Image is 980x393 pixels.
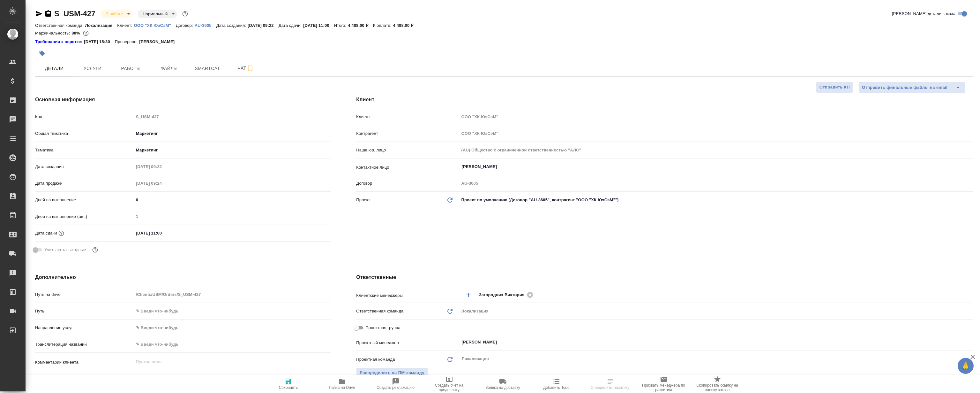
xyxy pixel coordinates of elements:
[134,228,190,238] input: ✎ Введи что-нибудь
[356,308,403,314] p: Ответственная команда
[246,65,254,72] svg: Подписаться
[356,147,459,153] p: Наше юр. лицо
[279,23,303,28] p: Дата сдачи:
[44,10,52,18] button: Скопировать ссылку
[694,383,740,392] span: Скопировать ссылку на оценку заказа
[459,145,973,155] input: Пустое поле
[192,65,223,73] span: Smartcat
[141,11,169,17] button: Нормальный
[134,22,176,28] a: ООО "ХК ЮэСэМ"
[960,359,971,373] span: 🙏
[134,195,331,204] input: ✎ Введи что-нибудь
[377,385,415,390] span: Создать рекламацию
[35,10,43,18] button: Скопировать ссылку для ЯМессенджера
[360,369,424,377] span: Распределить на ПМ-команду
[862,84,947,91] span: Отправить финальные файлы на email
[134,162,190,171] input: Пустое поле
[35,291,134,298] p: Путь на drive
[691,375,744,393] button: Скопировать ссылку на оценку заказа
[969,294,971,296] button: Open
[84,39,115,45] p: [DATE] 15:30
[134,179,190,188] input: Пустое поле
[35,114,134,120] p: Код
[459,112,973,121] input: Пустое поле
[139,39,179,45] p: [PERSON_NAME]
[134,290,331,299] input: Пустое поле
[637,375,691,393] button: Призвать менеджера по развитию
[115,39,139,45] p: Проверено:
[195,22,216,28] a: AU-3605
[365,325,400,331] span: Проектная группа
[816,82,853,93] button: Отправить КП
[134,322,331,333] div: ✎ Введи что-нибудь
[583,375,637,393] button: Определить тематику
[35,341,134,348] p: Транслитерация названий
[134,306,331,316] input: ✎ Введи что-нибудь
[104,11,125,17] button: В работе
[82,29,90,37] button: 430.56 RUB;
[35,325,134,331] p: Направление услуг
[356,96,973,104] h4: Клиент
[35,274,331,281] h4: Дополнительно
[393,23,418,28] p: 4 488,00 ₽
[216,23,248,28] p: Дата создания:
[35,359,134,366] p: Комментарии клиента
[591,385,629,390] span: Определить тематику
[35,130,134,137] p: Общая тематика
[39,65,70,73] span: Детали
[530,375,583,393] button: Добавить Todo
[356,340,459,346] p: Проектный менеджер
[91,246,99,254] button: Выбери, если сб и вс нужно считать рабочими днями для выполнения заказа.
[348,23,373,28] p: 4 488,00 ₽
[35,39,84,45] div: Нажми, чтобы открыть папку с инструкцией
[35,197,134,203] p: Дней на выполнение
[101,10,132,18] div: В работе
[195,23,216,28] p: AU-3605
[476,375,530,393] button: Заявка на доставку
[356,164,459,171] p: Контактное лицо
[77,65,108,73] span: Услуги
[303,23,334,28] p: [DATE] 11:00
[57,229,65,237] button: Если добавить услуги и заполнить их объемом, то дата рассчитается автоматически
[969,166,971,167] button: Open
[35,96,331,104] h4: Основная информация
[892,11,955,17] span: [PERSON_NAME] детали заказа
[35,46,49,60] button: Добавить тэг
[543,385,569,390] span: Добавить Todo
[356,130,459,137] p: Контрагент
[138,10,177,18] div: В работе
[315,375,369,393] button: Папка на Drive
[858,82,965,93] div: split button
[459,306,973,317] div: Локализация
[369,375,423,393] button: Создать рекламацию
[134,23,176,28] p: ООО "ХК ЮэСэМ"
[334,23,348,28] p: Итого:
[969,342,971,343] button: Open
[134,145,331,156] div: Маркетинг
[181,10,189,18] button: Доп статусы указывают на важность/срочность заказа
[373,23,393,28] p: К оплате:
[356,367,428,379] span: В заказе уже есть ответственный ПМ или ПМ группа
[641,383,687,392] span: Призвать менеджера по развитию
[44,247,86,253] span: Учитывать выходные
[35,230,57,236] p: Дата сдачи
[461,287,476,303] button: Добавить менеджера
[356,274,973,281] h4: Ответственные
[54,9,95,18] a: S_USM-427
[356,180,459,187] p: Договор
[35,147,134,153] p: Тематика
[35,39,84,45] a: Требования к верстке:
[819,84,850,91] span: Отправить КП
[426,383,472,392] span: Создать счет на предоплату
[356,367,428,379] button: Распределить на ПМ-команду
[958,358,974,374] button: 🙏
[485,385,520,390] span: Заявка на доставку
[35,213,134,220] p: Дней на выполнение (авт.)
[35,164,134,170] p: Дата создания
[356,114,459,120] p: Клиент
[176,23,195,28] p: Договор:
[136,325,323,331] div: ✎ Введи что-нибудь
[248,23,279,28] p: [DATE] 09:22
[423,375,476,393] button: Создать счет на предоплату
[230,64,261,72] span: Чат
